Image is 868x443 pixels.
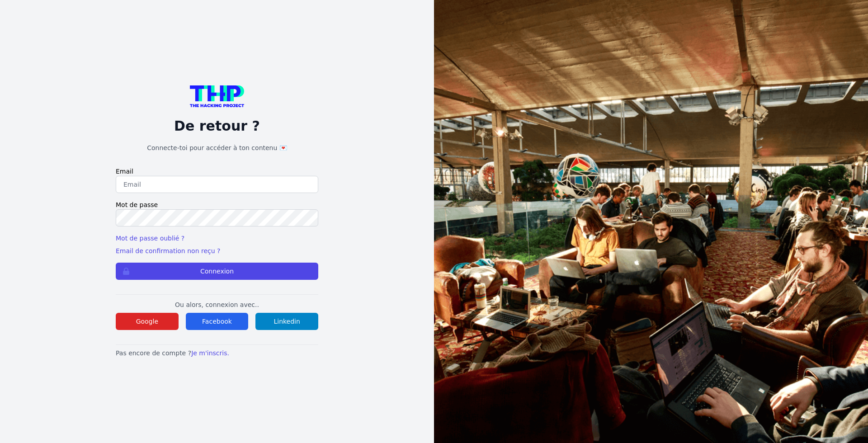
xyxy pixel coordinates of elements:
[116,247,220,254] a: Email de confirmation non reçu ?
[190,85,244,107] img: logo
[116,176,318,193] input: Email
[186,313,249,330] button: Facebook
[116,313,179,330] button: Google
[116,263,318,280] button: Connexion
[116,118,318,134] p: De retour ?
[116,300,318,309] p: Ou alors, connexion avec..
[116,349,318,358] p: Pas encore de compte ?
[255,313,318,330] button: Linkedin
[116,200,318,209] label: Mot de passe
[116,167,318,176] label: Email
[116,235,184,242] a: Mot de passe oublié ?
[116,143,318,152] h1: Connecte-toi pour accéder à ton contenu 💌
[191,349,229,357] a: Je m'inscris.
